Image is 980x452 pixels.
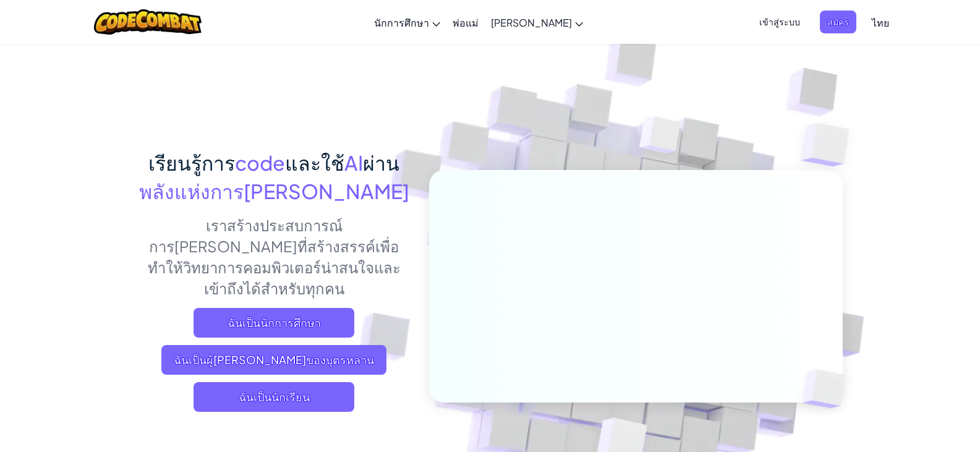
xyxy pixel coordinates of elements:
span: พลังแห่งการ[PERSON_NAME] [139,179,409,203]
span: ผ่าน [363,150,399,175]
span: เรียนรู้การ [148,150,235,175]
a: ฉันเป็นนักการศึกษา [194,308,354,338]
a: ไทย [866,6,895,39]
button: เข้าสู่ระบบ [752,11,807,33]
span: และใช้ [285,150,344,175]
img: Overlap cubes [777,93,884,197]
button: สมัคร [820,11,856,33]
p: เราสร้างประสบการณ์การ[PERSON_NAME]ที่สร้างสรรค์เพื่อทำให้วิทยาการคอมพิวเตอร์น่าสนใจและเข้าถึงได้ส... [138,215,411,299]
span: นักการศึกษา [374,16,429,29]
img: Overlap cubes [616,92,705,184]
span: ไทย [872,16,889,29]
button: ฉันเป็นนักเรียน [194,382,354,412]
span: [PERSON_NAME] [491,16,572,29]
span: code [235,150,285,175]
a: นักการศึกษา [368,6,446,39]
a: ฉันเป็นผู้[PERSON_NAME]ของบุตรหลาน [161,345,386,375]
img: CodeCombat logo [94,9,202,35]
span: AI [344,150,363,175]
a: พ่อแม่ [446,6,485,39]
a: [PERSON_NAME] [485,6,589,39]
img: Overlap cubes [782,344,874,434]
